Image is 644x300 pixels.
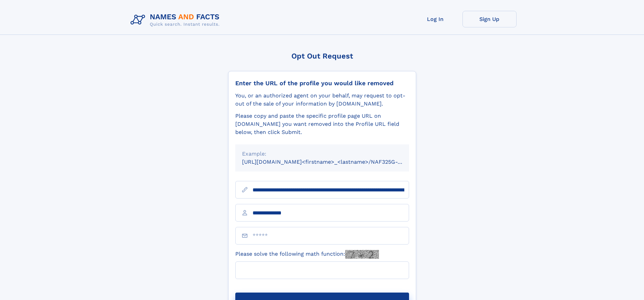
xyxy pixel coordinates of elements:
div: Enter the URL of the profile you would like removed [235,79,409,87]
div: You, or an authorized agent on your behalf, may request to opt-out of the sale of your informatio... [235,92,409,108]
div: Opt Out Request [228,52,416,60]
a: Sign Up [462,11,517,27]
small: [URL][DOMAIN_NAME]<firstname>_<lastname>/NAF325G-xxxxxxxx [242,159,422,165]
label: Please solve the following math function: [235,250,379,259]
div: Please copy and paste the specific profile page URL on [DOMAIN_NAME] you want removed into the Pr... [235,112,409,136]
img: Logo Names and Facts [128,11,225,29]
a: Log In [408,11,462,27]
div: Example: [242,150,402,158]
